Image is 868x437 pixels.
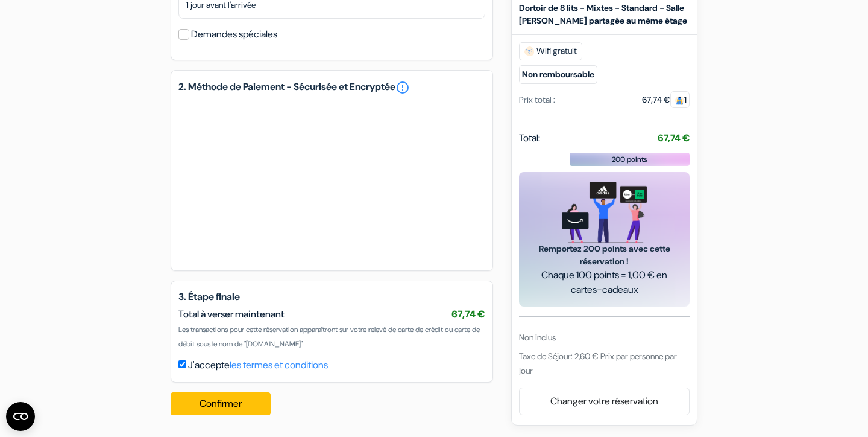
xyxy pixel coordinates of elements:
[520,389,689,412] a: Changer votre réservation
[524,46,534,56] img: free_wifi.svg
[519,350,677,375] span: Taxe de Séjour: 2,60 € Prix par personne par jour
[642,93,690,106] div: 67,74 €
[562,181,647,242] img: gift_card_hero_new.png
[190,112,473,249] iframe: Cadre de saisie sécurisé pour le paiement
[191,26,277,43] label: Demandes spéciales
[658,131,690,144] strong: 67,74 €
[178,80,485,95] h5: 2. Méthode de Paiement - Sécurisée et Encryptée
[451,308,485,321] span: 67,74 €
[670,91,690,107] span: 1
[519,331,690,343] div: Non inclus
[612,153,647,164] span: 200 points
[533,267,675,296] span: Chaque 100 points = 1,00 € en cartes-cadeaux
[519,93,555,106] div: Prix total :
[519,65,597,83] small: Non remboursable
[519,42,582,60] span: Wifi gratuit
[188,358,328,372] label: J'accepte
[675,95,684,104] img: guest.svg
[178,291,485,302] h5: 3. Étape finale
[533,242,675,267] span: Remportez 200 points avec cette réservation !
[395,80,410,95] a: error_outline
[6,402,35,431] button: Ouvrir le widget CMP
[230,359,328,371] a: les termes et conditions
[178,325,480,349] span: Les transactions pour cette réservation apparaîtront sur votre relevé de carte de crédit ou carte...
[519,130,540,145] span: Total:
[171,392,271,415] button: Confirmer
[178,308,285,321] span: Total à verser maintenant
[519,2,687,25] b: Dortoir de 8 lits - Mixtes - Standard - Salle [PERSON_NAME] partagée au même étage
